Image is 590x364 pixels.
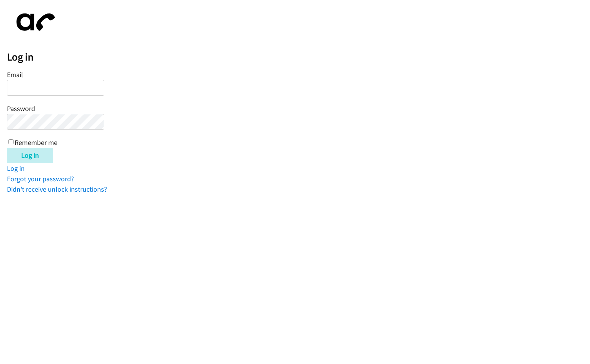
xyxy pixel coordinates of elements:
img: aphone-8a226864a2ddd6a5e75d1ebefc011f4aa8f32683c2d82f3fb0802fe031f96514.svg [7,7,61,37]
h2: Log in [7,51,590,64]
label: Remember me [15,138,57,147]
a: Didn't receive unlock instructions? [7,185,107,194]
input: Log in [7,148,53,163]
a: Forgot your password? [7,174,74,183]
label: Password [7,104,35,113]
label: Email [7,70,23,79]
a: Log in [7,164,25,173]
